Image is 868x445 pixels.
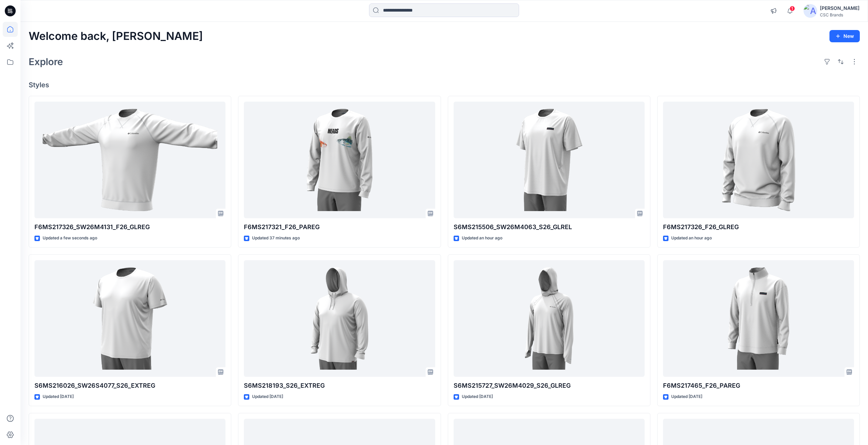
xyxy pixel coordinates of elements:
[820,4,859,12] div: [PERSON_NAME]
[462,393,493,400] p: Updated [DATE]
[663,102,854,219] a: F6MS217326_F26_GLREG
[454,260,645,377] a: S6MS215727_SW26M4029_S26_GLREG
[29,81,860,89] h4: Styles
[829,30,860,42] button: New
[454,102,645,219] a: S6MS215506_SW26M4063_S26_GLREL
[34,381,225,390] p: S6MS216026_SW26S4077_S26_EXTREG
[454,381,645,390] p: S6MS215727_SW26M4029_S26_GLREG
[790,6,795,11] span: 1
[804,4,817,18] img: avatar
[34,102,225,219] a: F6MS217326_SW26M4131_F26_GLREG
[454,222,645,232] p: S6MS215506_SW26M4063_S26_GLREL
[244,222,435,232] p: F6MS217321_F26_PAREG
[663,381,854,390] p: F6MS217465_F26_PAREG
[34,260,225,377] a: S6MS216026_SW26S4077_S26_EXTREG
[671,235,712,242] p: Updated an hour ago
[820,12,859,17] div: CSC Brands
[29,30,203,43] h2: Welcome back, [PERSON_NAME]
[34,222,225,232] p: F6MS217326_SW26M4131_F26_GLREG
[663,222,854,232] p: F6MS217326_F26_GLREG
[252,393,283,400] p: Updated [DATE]
[663,260,854,377] a: F6MS217465_F26_PAREG
[244,260,435,377] a: S6MS218193_S26_EXTREG
[462,235,502,242] p: Updated an hour ago
[244,381,435,390] p: S6MS218193_S26_EXTREG
[244,102,435,219] a: F6MS217321_F26_PAREG
[29,56,63,67] h2: Explore
[671,393,702,400] p: Updated [DATE]
[43,235,97,242] p: Updated a few seconds ago
[252,235,300,242] p: Updated 37 minutes ago
[43,393,74,400] p: Updated [DATE]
